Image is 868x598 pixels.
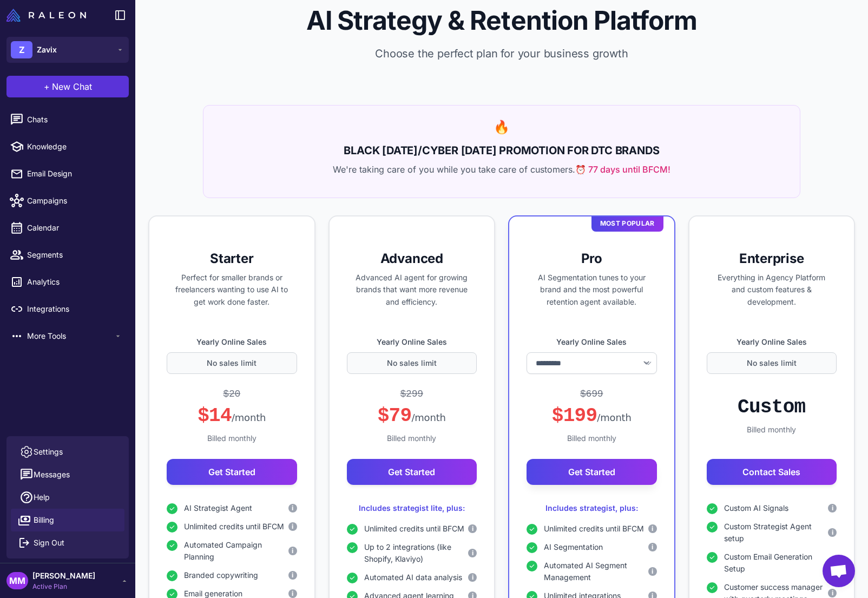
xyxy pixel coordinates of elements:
[32,570,95,582] span: [PERSON_NAME]
[11,486,124,509] a: Help
[153,4,851,37] h1: AI Strategy & Retention Platform
[378,404,446,428] div: $79
[216,163,787,176] p: We're taking care of you while you take care of customers.
[387,357,437,369] span: No sales limit
[34,446,63,458] span: Settings
[364,523,464,535] span: Unlimited credits until BFCM
[6,9,86,22] img: Raleon Logo
[4,189,131,212] a: Campaigns
[832,588,833,598] span: i
[597,412,631,423] span: /month
[832,528,833,537] span: i
[4,271,131,293] a: Analytics
[167,432,297,444] div: Billed monthly
[364,571,462,583] span: Automated AI data analysis
[44,80,50,93] span: +
[4,108,131,131] a: Chats
[4,298,131,320] a: Integrations
[27,222,122,234] span: Calendar
[400,387,424,402] div: $299
[724,521,828,544] span: Custom Strategist Agent setup
[347,459,477,485] button: Get Started
[494,119,510,135] span: 🔥
[6,9,90,22] a: Raleon Logo
[652,524,653,534] span: i
[347,432,477,444] div: Billed monthly
[544,541,603,553] span: AI Segmentation
[207,357,257,369] span: No sales limit
[34,469,70,481] span: Messages
[167,272,297,308] p: Perfect for smaller brands or freelancers wanting to use AI to get work done faster.
[411,412,445,423] span: /month
[27,195,122,207] span: Campaigns
[527,432,657,444] div: Billed monthly
[823,555,855,587] div: Open chat
[738,395,805,419] div: Custom
[27,303,122,315] span: Integrations
[198,404,266,428] div: $14
[527,502,657,514] div: Includes strategist, plus:
[292,503,293,513] span: i
[707,336,837,348] label: Yearly Online Sales
[527,250,657,267] h3: Pro
[832,503,833,513] span: i
[292,570,293,580] span: i
[4,216,131,239] a: Calendar
[364,541,469,565] span: Up to 2 integrations (like Shopify, Klaviyo)
[707,459,837,485] button: Contact Sales
[34,537,64,549] span: Sign Out
[184,521,284,533] span: Unlimited credits until BFCM
[27,141,122,153] span: Knowledge
[32,582,95,592] span: Active Plan
[472,548,474,558] span: i
[37,44,57,56] span: Zavix
[544,560,648,583] span: Automated AI Segment Management
[52,80,92,93] span: New Chat
[292,546,293,556] span: i
[544,523,644,535] span: Unlimited credits until BFCM
[11,463,124,486] button: Messages
[707,424,837,436] div: Billed monthly
[527,336,657,348] label: Yearly Online Sales
[4,135,131,158] a: Knowledge
[27,168,122,180] span: Email Design
[652,542,653,552] span: i
[347,272,477,308] p: Advanced AI agent for growing brands that want more revenue and efficiency.
[34,514,54,526] span: Billing
[27,114,122,126] span: Chats
[6,572,28,589] div: MM
[347,250,477,267] h3: Advanced
[184,502,252,514] span: AI Strategist Agent
[11,531,124,554] button: Sign Out
[232,412,266,423] span: /month
[347,336,477,348] label: Yearly Online Sales
[707,272,837,308] p: Everything in Agency Platform and custom features & development.
[527,459,657,485] button: Get Started
[216,142,787,159] h2: BLACK [DATE]/CYBER [DATE] PROMOTION FOR DTC BRANDS
[724,551,828,575] span: Custom Email Generation Setup
[4,162,131,185] a: Email Design
[292,522,293,531] span: i
[6,76,129,97] button: +New Chat
[184,569,258,581] span: Branded copywriting
[153,45,851,62] p: Choose the perfect plan for your business growth
[652,567,653,576] span: i
[472,573,474,582] span: i
[591,215,663,232] div: Most Popular
[707,250,837,267] h3: Enterprise
[552,404,632,428] div: $199
[34,491,50,503] span: Help
[167,336,297,348] label: Yearly Online Sales
[527,272,657,308] p: AI Segmentation tunes to your brand and the most powerful retention agent available.
[167,459,297,485] button: Get Started
[724,502,788,514] span: Custom AI Signals
[184,539,288,563] span: Automated Campaign Planning
[472,524,474,534] span: i
[747,357,797,369] span: No sales limit
[27,249,122,261] span: Segments
[4,244,131,266] a: Segments
[6,37,129,63] button: ZZavix
[580,387,603,402] div: $699
[575,163,670,176] span: ⏰ 77 days until BFCM!
[223,387,240,402] div: $20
